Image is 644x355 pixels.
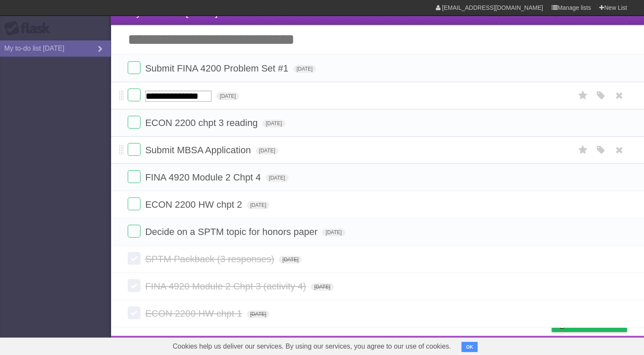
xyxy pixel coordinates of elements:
[145,63,290,74] span: Submit FINA 4200 Problem Set #1
[128,279,140,292] label: Done
[128,170,140,183] label: Done
[461,342,478,352] button: OK
[128,198,140,210] label: Done
[128,225,140,238] label: Done
[128,306,140,319] label: Done
[164,338,460,355] span: Cookies help us deliver our services. By using our services, you agree to our use of cookies.
[322,229,345,236] span: [DATE]
[128,252,140,265] label: Done
[4,21,55,36] div: Flask
[145,308,244,319] span: ECON 2200 HW chpt 1
[216,92,239,100] span: [DATE]
[145,117,260,128] span: ECON 2200 chpt 3 reading
[247,201,270,209] span: [DATE]
[128,89,140,101] label: Done
[247,310,270,318] span: [DATE]
[128,61,140,74] label: Done
[145,172,263,183] span: FINA 4920 Module 2 Chpt 4
[128,143,140,156] label: Done
[145,254,276,264] span: SPTM Packback (3 responses)
[145,226,320,237] span: Decide on a SPTM topic for honors paper
[311,283,334,291] span: [DATE]
[570,317,623,332] span: Buy me a coffee
[279,256,302,263] span: [DATE]
[145,145,253,155] span: Submit MBSA Application
[128,116,140,129] label: Done
[575,89,591,103] label: Star task
[145,199,244,210] span: ECON 2200 HW chpt 2
[293,65,316,73] span: [DATE]
[145,281,308,292] span: FINA 4920 Module 2 Chpt 3 (activity 4)
[262,120,285,127] span: [DATE]
[256,147,279,155] span: [DATE]
[266,174,289,182] span: [DATE]
[575,143,591,157] label: Star task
